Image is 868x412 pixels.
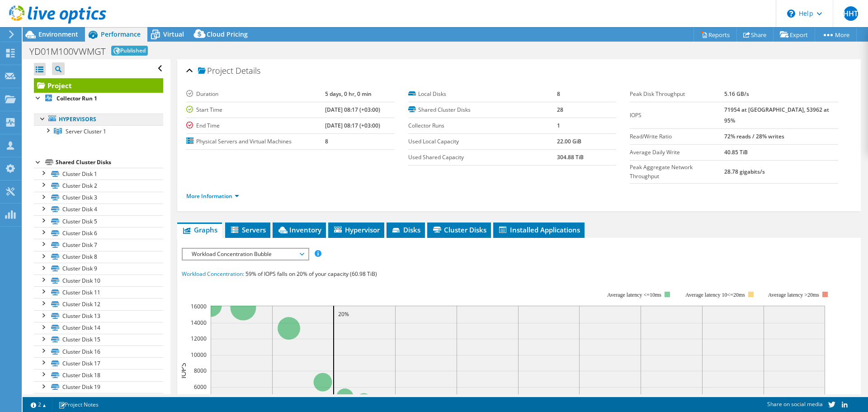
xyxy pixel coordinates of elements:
a: Hypervisors [34,114,163,125]
label: Duration [186,90,325,99]
a: More [815,28,857,42]
label: Average Daily Write [630,148,724,157]
span: 59% of IOPS falls on 20% of your capacity (60.98 TiB) [245,270,377,278]
b: 28.78 gigabits/s [724,168,765,175]
text: 10000 [191,351,207,359]
span: HHT [844,6,858,21]
label: End Time [186,121,325,130]
a: Cluster Disk 20 [34,393,163,405]
a: Cluster Disk 16 [34,346,163,357]
a: Share [736,28,774,42]
tspan: Average latency 10<=20ms [685,292,745,298]
label: Physical Servers and Virtual Machines [186,137,325,146]
label: Shared Cluster Disks [408,105,557,114]
a: Cluster Disk 14 [34,322,163,334]
span: Published [111,46,148,56]
b: Collector Run 1 [57,95,97,102]
div: Shared Cluster Disks [56,157,163,168]
label: IOPS [630,111,724,120]
span: Workload Concentration Bubble [187,249,303,260]
span: Details [236,65,260,76]
text: 16000 [191,303,207,310]
span: Disks [391,225,420,234]
h1: YD01M100VWMGT [29,47,105,56]
span: Environment [38,30,78,38]
a: Cluster Disk 15 [34,334,163,346]
text: 6000 [194,383,207,391]
a: Cluster Disk 8 [34,251,163,263]
a: Export [773,28,815,42]
text: 8000 [194,367,207,374]
label: Read/Write Ratio [630,132,724,141]
a: Cluster Disk 17 [34,357,163,369]
a: Cluster Disk 4 [34,204,163,215]
a: More Information [186,192,239,200]
span: Hypervisor [333,225,380,234]
span: Servers [230,225,266,234]
label: Start Time [186,105,325,114]
a: 2 [24,399,52,410]
a: Cluster Disk 3 [34,192,163,204]
text: 20% [338,310,349,318]
a: Cluster Disk 13 [34,310,163,322]
b: [DATE] 08:17 (+03:00) [325,122,380,129]
a: Cluster Disk 1 [34,168,163,180]
b: 72% reads / 28% writes [724,133,784,140]
span: Inventory [277,225,321,234]
a: Project [34,78,163,93]
a: Cluster Disk 10 [34,275,163,286]
text: IOPS [178,362,188,378]
b: 1 [557,122,560,129]
b: 304.88 TiB [557,153,584,161]
label: Peak Disk Throughput [630,90,724,99]
text: 14000 [191,319,207,327]
b: 22.00 GiB [557,137,581,145]
a: Cluster Disk 9 [34,263,163,275]
b: 28 [557,106,563,114]
a: Cluster Disk 19 [34,381,163,393]
a: Cluster Disk 12 [34,298,163,310]
a: Cluster Disk 2 [34,180,163,191]
span: Workload Concentration: [182,270,244,278]
svg: \n [787,9,795,18]
text: 12000 [191,335,207,342]
label: Local Disks [408,90,557,99]
a: Cluster Disk 5 [34,215,163,227]
b: 5 days, 0 hr, 0 min [325,90,372,98]
span: Cluster Disks [432,225,486,234]
span: Graphs [182,225,217,234]
span: Virtual [163,30,184,38]
text: Average latency >20ms [768,292,819,298]
b: 8 [325,137,328,145]
tspan: Average latency <=10ms [607,292,661,298]
label: Used Local Capacity [408,137,557,146]
label: Peak Aggregate Network Throughput [630,163,724,181]
b: [DATE] 08:17 (+03:00) [325,106,380,114]
span: Installed Applications [498,225,580,234]
span: Performance [101,30,141,38]
label: Collector Runs [408,121,557,130]
a: Collector Run 1 [34,93,163,104]
a: Cluster Disk 6 [34,227,163,239]
a: Cluster Disk 11 [34,286,163,298]
span: Cloud Pricing [207,30,248,38]
span: Share on social media [767,400,823,408]
a: Server Cluster 1 [34,125,163,137]
a: Project Notes [52,399,105,410]
b: 8 [557,90,560,98]
b: 5.16 GB/s [724,90,749,98]
label: Used Shared Capacity [408,153,557,162]
span: Project [198,66,233,76]
a: Cluster Disk 7 [34,239,163,251]
a: Cluster Disk 18 [34,369,163,381]
b: 71954 at [GEOGRAPHIC_DATA], 53962 at 95% [724,106,829,124]
a: Reports [693,28,737,42]
b: 40.85 TiB [724,148,748,156]
span: Server Cluster 1 [66,128,106,135]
